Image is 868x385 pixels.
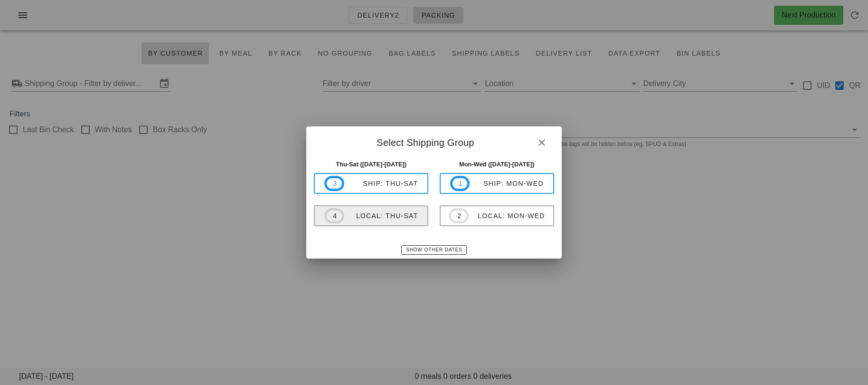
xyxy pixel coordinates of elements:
[336,161,406,168] strong: Thu-Sat ([DATE]-[DATE])
[314,173,428,194] button: 3ship: Thu-Sat
[332,211,336,221] span: 4
[470,180,544,187] div: ship: Mon-Wed
[306,126,561,156] div: Select Shipping Group
[344,212,418,220] div: local: Thu-Sat
[459,161,535,168] strong: Mon-Wed ([DATE]-[DATE])
[440,173,554,194] button: 1ship: Mon-Wed
[440,205,554,226] button: 2local: Mon-Wed
[458,178,462,189] span: 1
[406,247,462,252] span: Show Other Dates
[457,211,461,221] span: 2
[344,180,418,187] div: ship: Thu-Sat
[469,212,545,220] div: local: Mon-Wed
[332,178,336,189] span: 3
[314,205,428,226] button: 4local: Thu-Sat
[401,245,466,255] button: Show Other Dates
